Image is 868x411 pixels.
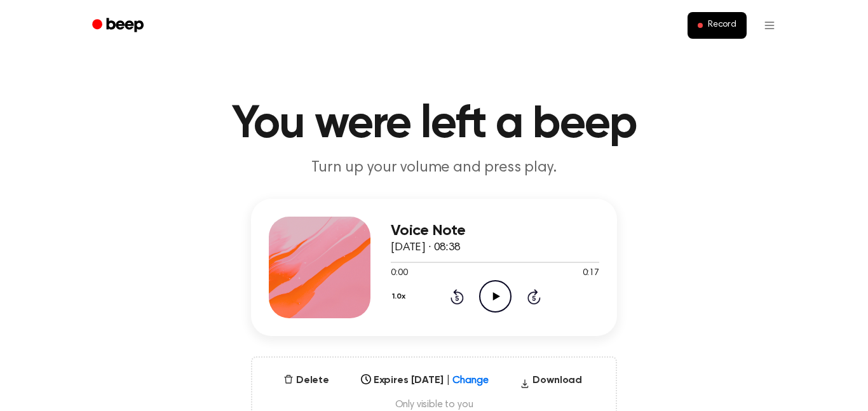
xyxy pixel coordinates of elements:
[708,20,736,31] span: Record
[515,373,587,393] button: Download
[109,102,759,147] h1: You were left a beep
[190,158,678,179] p: Turn up your volume and press play.
[391,222,599,239] h3: Voice Note
[278,373,334,388] button: Delete
[391,242,461,253] span: [DATE] · 08:38
[83,13,155,38] a: Beep
[268,398,600,411] span: Only visible to you
[754,10,785,41] button: Open menu
[391,267,407,280] span: 0:00
[391,286,410,307] button: 1.0x
[583,267,599,280] span: 0:17
[688,12,747,39] button: Record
